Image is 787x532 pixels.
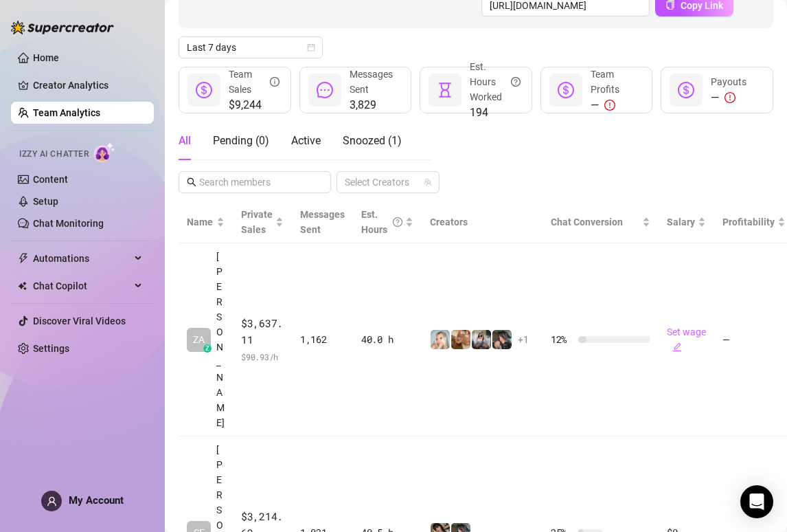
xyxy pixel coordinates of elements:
[18,253,29,264] span: thunderbolt
[33,275,130,297] span: Chat Copilot
[317,82,333,98] span: message
[241,209,273,235] span: Private Sales
[229,67,280,97] div: Team Sales
[216,249,225,430] span: [PERSON_NAME]
[551,332,573,347] span: 12 %
[722,217,775,228] span: Profitability
[196,82,212,98] span: dollar-circle
[179,201,233,243] th: Name
[307,43,315,52] span: calendar
[19,148,89,161] span: Izzy AI Chatter
[604,100,615,111] span: exclamation-circle
[350,69,393,95] span: Messages Sent
[667,326,706,353] a: Set wageedit
[33,315,126,326] a: Discover Viral Videos
[33,74,143,96] a: Creator Analytics
[591,69,619,95] span: Team Profits
[711,89,746,106] div: —
[229,97,280,113] span: $9,244
[179,133,191,149] div: All
[300,209,345,235] span: Messages Sent
[187,37,315,58] span: Last 7 days
[361,332,413,347] div: 40.0 h
[241,350,284,364] span: $ 90.93 /h
[94,142,115,162] img: AI Chatter
[558,82,574,98] span: dollar-circle
[193,332,205,347] span: ZA
[213,133,269,149] div: Pending ( 0 )
[361,207,402,237] div: Est. Hours
[470,104,521,121] span: 194
[431,330,450,349] img: Megan
[740,485,773,518] div: Open Intercom Messenger
[591,97,641,113] div: —
[678,82,694,98] span: dollar-circle
[393,207,402,237] span: question-circle
[33,174,68,185] a: Content
[725,92,735,103] span: exclamation-circle
[187,214,214,230] span: Name
[451,330,470,349] img: Roux️‍
[18,281,27,291] img: Chat Copilot
[47,496,57,507] span: user
[492,330,512,349] img: Riley
[33,247,130,269] span: Automations
[437,82,453,98] span: hourglass
[667,217,695,228] span: Salary
[511,59,521,104] span: question-circle
[672,342,682,352] span: edit
[291,134,321,147] span: Active
[33,218,104,229] a: Chat Monitoring
[551,217,623,228] span: Chat Conversion
[343,134,402,147] span: Snoozed ( 1 )
[472,330,491,349] img: ANDREA
[187,177,196,187] span: search
[203,344,212,353] div: z
[199,175,312,190] input: Search members
[33,343,69,354] a: Settings
[241,315,284,348] span: $3,637.11
[350,97,400,113] span: 3,829
[11,21,114,34] img: logo-BBDzfeDw.svg
[711,76,746,87] span: Payouts
[424,178,432,186] span: team
[33,107,100,118] a: Team Analytics
[470,59,521,104] div: Est. Hours Worked
[33,196,58,207] a: Setup
[422,201,543,243] th: Creators
[270,67,280,97] span: info-circle
[33,52,59,63] a: Home
[518,332,529,347] span: + 1
[300,332,345,347] div: 1,162
[69,494,124,507] span: My Account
